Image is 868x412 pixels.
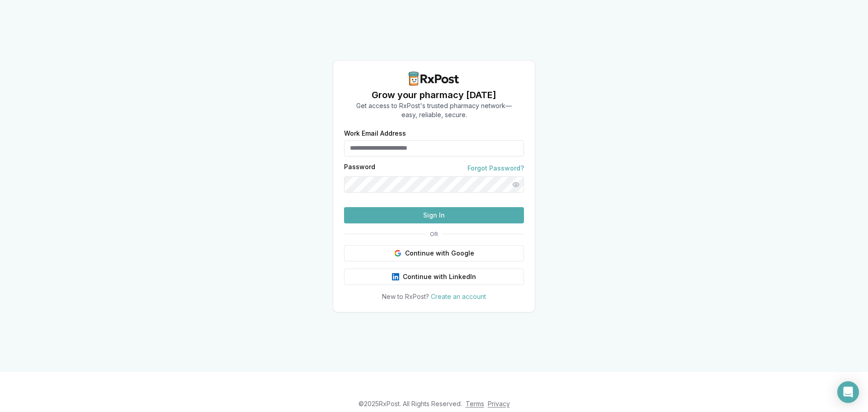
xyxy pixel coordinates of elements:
a: Terms [466,400,484,407]
a: Privacy [488,400,510,407]
div: Open Intercom Messenger [837,381,859,403]
a: Create an account [431,293,486,300]
a: Forgot Password? [467,164,524,173]
label: Work Email Address [344,130,524,137]
img: RxPost Logo [405,71,463,86]
button: Continue with Google [344,245,524,261]
img: LinkedIn [392,273,399,280]
p: Get access to RxPost's trusted pharmacy network— easy, reliable, secure. [356,101,512,119]
h1: Grow your pharmacy [DATE] [356,89,512,101]
span: OR [426,231,442,238]
span: New to RxPost? [382,293,429,300]
button: Show password [508,176,524,193]
button: Sign In [344,207,524,223]
img: Google [394,250,401,257]
button: Continue with LinkedIn [344,269,524,285]
label: Password [344,164,375,173]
